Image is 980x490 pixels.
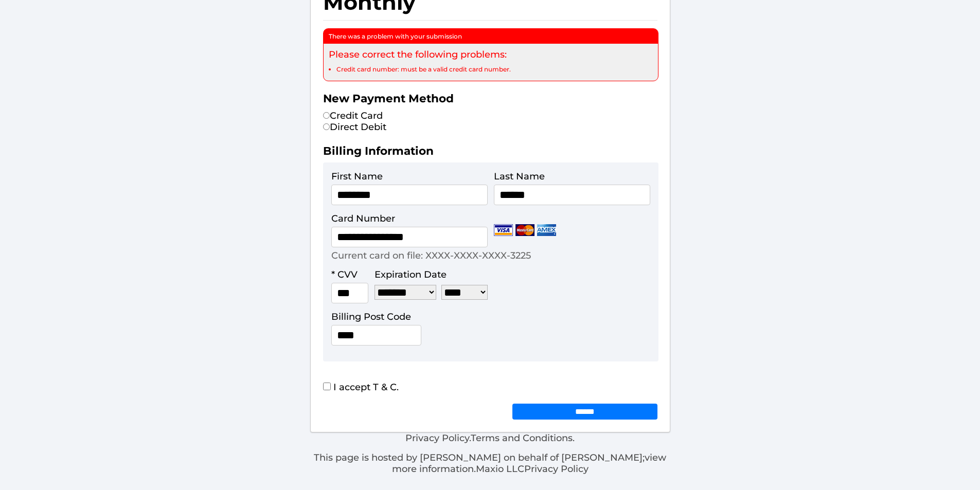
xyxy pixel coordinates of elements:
[471,432,573,444] a: Terms and Conditions
[323,382,399,393] label: I accept T & C.
[537,224,556,236] img: Amex
[336,65,511,75] li: Credit card number: must be a valid credit card number.
[392,452,667,475] a: view more information.
[331,213,395,224] label: Card Number
[494,171,545,182] label: Last Name
[324,29,658,44] h2: There was a problem with your submission
[515,224,534,236] img: Mastercard
[524,463,589,475] a: Privacy Policy
[323,144,657,162] h2: Billing Information
[323,92,657,110] h2: New Payment Method
[323,121,386,133] label: Direct Debit
[323,123,330,130] input: Direct Debit
[405,432,469,444] a: Privacy Policy
[324,44,668,65] p: Please correct the following problems:
[331,250,531,261] p: Current card on file: XXXX-XXXX-XXXX-3225
[375,269,447,280] label: Expiration Date
[323,112,330,119] input: Credit Card
[331,311,411,322] label: Billing Post Code
[323,110,383,121] label: Credit Card
[310,452,670,475] p: This page is hosted by [PERSON_NAME] on behalf of [PERSON_NAME]; Maxio LLC
[323,383,331,390] input: I accept T & C.
[494,224,513,236] img: Visa
[331,171,383,182] label: First Name
[331,269,358,280] label: * CVV
[310,432,670,475] div: . .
